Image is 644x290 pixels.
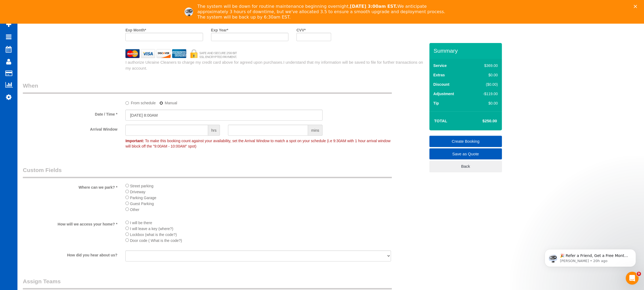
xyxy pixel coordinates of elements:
[433,72,445,78] label: Extras
[19,110,121,117] label: Date / Time *
[626,272,639,285] iframe: Intercom live chat
[130,221,152,225] span: I will be there
[121,59,429,71] div: I authorize Ukraine Cleaners to charge my credit card above for agreed upon purchases.
[125,98,156,106] label: From schedule
[160,98,177,106] label: Manual
[634,5,639,8] div: Close
[472,101,498,106] div: $0.00
[296,26,306,33] label: CVV
[23,277,392,289] legend: Assign Teams
[130,227,173,231] span: I will leave a key (where?)
[472,82,498,87] div: ($0.00)
[130,202,154,206] span: Guest Parking
[472,72,498,78] div: $0.00
[434,48,499,54] h3: Summary
[429,148,502,160] a: Save as Quote
[125,26,146,33] label: Exp Month
[130,190,146,194] span: Driveway
[160,101,163,105] input: Manual
[637,272,641,276] span: 9
[308,125,323,136] span: mins
[121,49,241,58] img: credit cards
[125,110,323,121] input: MM/DD/YYYY HH:MM
[433,101,439,106] label: Tip
[433,82,450,87] label: Discount
[19,220,121,227] label: How will we access your home? *
[472,91,498,96] div: -$119.00
[433,63,447,68] label: Service
[130,184,153,188] span: Street parking
[350,4,397,9] b: [DATE] 3:00am EST.
[466,119,497,123] h4: $250.00
[208,125,220,136] span: hrs
[130,207,139,212] span: Other
[472,63,498,68] div: $369.00
[211,26,228,33] label: Exp Year
[434,119,447,123] strong: Total
[429,161,502,172] a: Back
[125,101,129,105] input: From schedule
[19,250,121,258] label: How did you hear about us?
[19,183,121,190] label: Where can we park? *
[130,196,156,200] span: Parking Garage
[125,60,423,70] span: I understand that my information will be saved to file for further transactions on my account.
[23,166,392,178] legend: Custom Fields
[130,238,182,243] span: Door code ( What is the code?)
[429,136,502,147] a: Create Booking
[125,139,144,143] strong: Important:
[19,125,121,132] label: Arrival Window
[125,139,390,148] span: To make this booking count against your availability, set the Arrival Window to match a spot on y...
[23,82,392,94] legend: When
[537,238,644,275] iframe: Intercom notifications message
[184,8,193,16] img: Profile image for Ellie
[433,91,454,96] label: Adjustment
[130,232,177,237] span: Lockbox (what is the code?)
[197,4,451,20] div: The system will be down for routine maintenance beginning overnight, We anticipate approximately ...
